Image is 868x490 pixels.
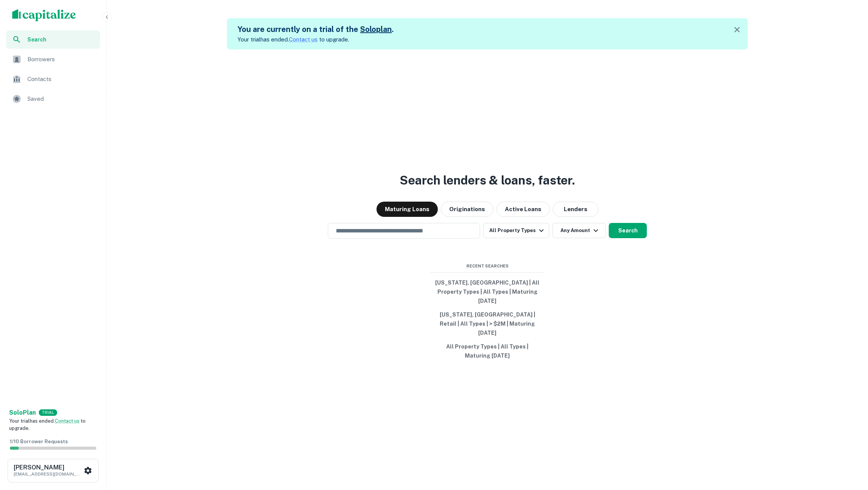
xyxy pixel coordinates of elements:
[6,30,100,49] a: Search
[27,94,96,103] span: Saved
[430,263,544,269] span: Recent Searches
[10,439,68,444] span: 1 / 10 Borrower Requests
[14,471,82,477] p: [EMAIL_ADDRESS][DOMAIN_NAME]
[9,408,36,417] a: SoloPlan
[483,223,549,238] button: All Property Types
[6,50,100,68] a: Borrowers
[6,90,100,108] a: Saved
[55,418,80,424] a: Contact us
[8,459,99,482] button: [PERSON_NAME][EMAIL_ADDRESS][DOMAIN_NAME]
[27,55,96,64] span: Borrowers
[238,35,394,44] p: Your trial has ended. to upgrade.
[430,276,544,308] button: [US_STATE], [GEOGRAPHIC_DATA] | All Property Types | All Types | Maturing [DATE]
[9,409,36,416] strong: Solo Plan
[289,36,318,43] a: Contact us
[27,35,96,44] span: Search
[552,223,606,238] button: Any Amount
[6,70,100,88] a: Contacts
[430,308,544,340] button: [US_STATE], [GEOGRAPHIC_DATA] | Retail | All Types | > $2M | Maturing [DATE]
[14,465,82,471] h6: [PERSON_NAME]
[400,171,575,189] h3: Search lenders & loans, faster.
[39,409,57,416] div: TRIAL
[553,202,598,217] button: Lenders
[609,223,647,238] button: Search
[238,24,394,35] h5: You are currently on a trial of the .
[377,202,438,217] button: Maturing Loans
[830,429,868,466] iframe: Chat Widget
[441,202,493,217] button: Originations
[430,340,544,363] button: All Property Types | All Types | Maturing [DATE]
[9,418,86,431] span: Your trial has ended. to upgrade.
[360,25,392,34] a: Soloplan
[27,75,96,84] span: Contacts
[496,202,550,217] button: Active Loans
[12,9,76,21] img: capitalize-logo.png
